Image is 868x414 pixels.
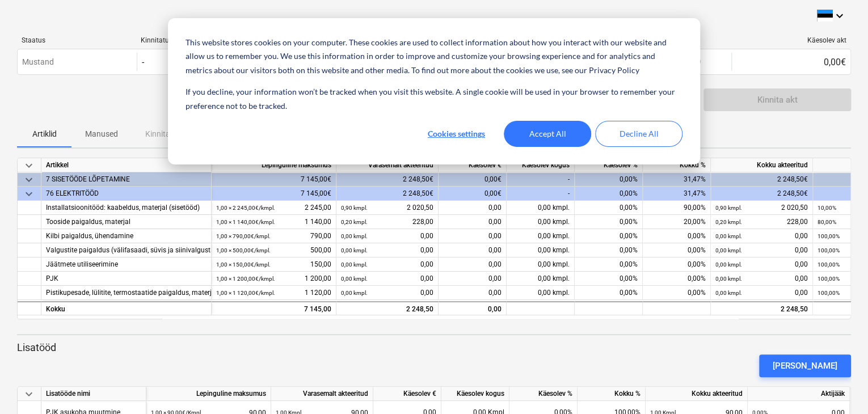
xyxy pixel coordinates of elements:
div: 2 248,50€ [711,172,813,187]
div: 0,00% [643,272,711,286]
div: 0,00 [341,286,433,300]
small: 0,90 kmpl. [341,205,368,211]
div: 7 145,00 [216,302,331,316]
div: Kokku [41,301,212,315]
div: 0,00 kmpl. [507,201,575,215]
small: 0,20 kmpl. [341,219,368,225]
div: 7 145,00€ [212,187,336,201]
small: 1,00 × 1 120,00€ / kmpl. [216,290,275,296]
small: 100,00% [818,233,840,239]
div: 1 120,00 [216,286,331,300]
div: 0,00 kmpl. [507,229,575,243]
div: - [507,172,575,187]
div: 1 200,00 [216,272,331,286]
div: Kilbi paigaldus, ühendamine [46,229,207,243]
small: 1,00 × 500,00€ / kmpl. [216,247,271,254]
div: 0,00 [715,272,808,286]
div: 0,00% [643,229,711,243]
small: 0,00 kmpl. [341,233,368,239]
small: 0,00 kmpl. [715,261,742,268]
small: 0,20 kmpl. [715,219,742,225]
small: 0,00 kmpl. [341,261,368,268]
div: Käesolev € [439,158,507,172]
div: Käesolev € [373,387,441,401]
div: Aktijääk [748,387,850,401]
div: Jäätmete utiliseerimine [46,257,207,272]
div: Lisatööde nimi [41,387,146,401]
small: 1,00 × 150,00€ / kmpl. [216,261,271,268]
div: Kokku % [643,158,711,172]
p: Manused [85,128,118,140]
div: 0,00 [439,215,507,229]
div: Staatus [22,36,132,44]
small: 0,00 kmpl. [341,290,368,296]
div: 0,00 [439,201,507,215]
p: Lisatööd [17,341,851,354]
div: 0,00 [341,257,433,272]
div: 0,00 kmpl. [507,215,575,229]
button: [PERSON_NAME] [759,354,851,377]
div: Kokku % [578,387,646,401]
div: Installatsioonitööd: kaabeldus, materjal (sisetööd) [46,201,207,215]
div: - [507,187,575,201]
div: 0,00% [575,201,643,215]
small: 100,00% [818,261,840,268]
div: 0,00% [575,172,643,187]
div: 90,00% [643,201,711,215]
div: Kokku akteeritud [646,387,748,401]
div: 0,00 [715,286,808,300]
small: 0,00 kmpl. [715,233,742,239]
div: Käesolev % [509,387,578,401]
div: PJK [46,272,207,286]
small: 1,00 × 2 245,00€ / kmpl. [216,205,275,211]
div: Käesolev kogus [441,387,509,401]
div: Käesolev kogus [507,158,575,172]
div: 20,00% [643,215,711,229]
div: 228,00 [341,215,433,229]
div: 0,00 [341,243,433,257]
div: 150,00 [216,257,331,272]
input: Lõpp [679,54,732,70]
small: 0,00 kmpl. [341,247,368,254]
div: Lepinguline maksumus [146,387,271,401]
div: 31,47% [643,187,711,201]
div: 0,00 kmpl. [507,257,575,272]
div: Tooside paigaldus, materjal [46,215,207,229]
div: 0,00% [575,187,643,201]
div: Pistikupesade, lülitite, termostaatide paigaldus, materjal (ei sisalda pistikupesasi lüliteid ja ... [46,286,207,300]
div: 7 145,00€ [212,172,336,187]
div: 2 248,50€ [336,172,439,187]
div: 500,00 [216,243,331,257]
div: [PERSON_NAME] [773,358,837,373]
i: keyboard_arrow_down [833,9,846,23]
p: This website stores cookies on your computer. These cookies are used to collect information about... [186,36,682,78]
div: 0,00€ [439,187,507,201]
div: - [142,57,144,67]
small: 0,00 kmpl. [715,290,742,296]
div: Valgustite paigaldus (välifasaadi, süvis ja siinivalgustid) [46,243,207,257]
small: 100,00% [818,276,840,282]
div: 0,00 [439,257,507,272]
button: Cookies settings [412,121,500,147]
div: 0,00% [575,243,643,257]
div: Käesolev % [575,158,643,172]
div: 7 SISETÖÖDE LÕPETAMINE [46,172,207,187]
div: Lepinguline maksumus [212,158,336,172]
button: Decline All [595,121,682,147]
small: 0,90 kmpl. [715,205,742,211]
div: 0,00% [575,257,643,272]
div: 1 140,00 [216,215,331,229]
div: 2 245,00 [216,201,331,215]
div: 0,00% [643,243,711,257]
div: Kokku akteeritud [711,158,813,172]
div: 2 248,50 [341,302,433,316]
div: 2 248,50€ [711,187,813,201]
div: Cookie banner [168,18,700,164]
div: 31,47% [643,172,711,187]
span: keyboard_arrow_down [22,187,36,201]
div: 0,00 [439,301,507,315]
div: 0,00 kmpl. [507,243,575,257]
div: 0,00% [575,215,643,229]
div: 0,00 [715,229,808,243]
small: 1,00 × 790,00€ / kmpl. [216,233,271,239]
